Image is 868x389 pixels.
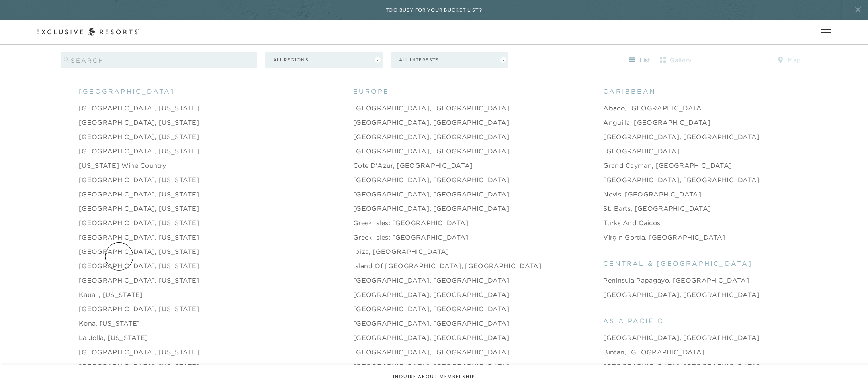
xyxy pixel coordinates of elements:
[353,290,510,299] a: [GEOGRAPHIC_DATA], [GEOGRAPHIC_DATA]
[603,290,760,299] a: [GEOGRAPHIC_DATA], [GEOGRAPHIC_DATA]
[79,232,199,242] a: [GEOGRAPHIC_DATA], [US_STATE]
[353,304,510,314] a: [GEOGRAPHIC_DATA], [GEOGRAPHIC_DATA]
[603,218,660,228] a: Turks and Caicos
[353,86,389,96] span: europe
[79,347,199,357] a: [GEOGRAPHIC_DATA], [US_STATE]
[79,361,199,371] a: [GEOGRAPHIC_DATA], [US_STATE]
[353,189,510,199] a: [GEOGRAPHIC_DATA], [GEOGRAPHIC_DATA]
[391,52,509,68] button: All Interests
[353,218,469,228] a: Greek Isles: [GEOGRAPHIC_DATA]
[353,146,510,156] a: [GEOGRAPHIC_DATA], [GEOGRAPHIC_DATA]
[353,275,510,285] a: [GEOGRAPHIC_DATA], [GEOGRAPHIC_DATA]
[353,247,449,256] a: Ibiza, [GEOGRAPHIC_DATA]
[353,175,510,185] a: [GEOGRAPHIC_DATA], [GEOGRAPHIC_DATA]
[603,175,760,185] a: [GEOGRAPHIC_DATA], [GEOGRAPHIC_DATA]
[353,318,510,328] a: [GEOGRAPHIC_DATA], [GEOGRAPHIC_DATA]
[79,290,143,299] a: Kaua'i, [US_STATE]
[79,175,199,185] a: [GEOGRAPHIC_DATA], [US_STATE]
[603,333,760,342] a: [GEOGRAPHIC_DATA], [GEOGRAPHIC_DATA]
[61,52,257,68] input: search
[603,361,760,371] a: [GEOGRAPHIC_DATA], [GEOGRAPHIC_DATA]
[79,204,199,213] a: [GEOGRAPHIC_DATA], [US_STATE]
[353,132,510,141] a: [GEOGRAPHIC_DATA], [GEOGRAPHIC_DATA]
[603,204,711,213] a: St. Barts, [GEOGRAPHIC_DATA]
[603,103,705,113] a: Abaco, [GEOGRAPHIC_DATA]
[79,275,199,285] a: [GEOGRAPHIC_DATA], [US_STATE]
[79,318,140,328] a: Kona, [US_STATE]
[265,52,383,68] button: All Regions
[603,132,760,141] a: [GEOGRAPHIC_DATA], [GEOGRAPHIC_DATA]
[79,247,199,256] a: [GEOGRAPHIC_DATA], [US_STATE]
[353,261,542,271] a: Island of [GEOGRAPHIC_DATA], [GEOGRAPHIC_DATA]
[603,146,679,156] a: [GEOGRAPHIC_DATA]
[603,161,732,170] a: Grand Cayman, [GEOGRAPHIC_DATA]
[771,54,807,67] button: map
[603,259,752,268] span: central & [GEOGRAPHIC_DATA]
[603,316,663,326] span: asia pacific
[79,304,199,314] a: [GEOGRAPHIC_DATA], [US_STATE]
[603,118,710,127] a: Anguilla, [GEOGRAPHIC_DATA]
[79,118,199,127] a: [GEOGRAPHIC_DATA], [US_STATE]
[603,86,656,96] span: caribbean
[353,232,469,242] a: Greek Isles: [GEOGRAPHIC_DATA]
[353,118,510,127] a: [GEOGRAPHIC_DATA], [GEOGRAPHIC_DATA]
[79,189,199,199] a: [GEOGRAPHIC_DATA], [US_STATE]
[353,204,510,213] a: [GEOGRAPHIC_DATA], [GEOGRAPHIC_DATA]
[79,132,199,141] a: [GEOGRAPHIC_DATA], [US_STATE]
[386,6,482,14] h6: Too busy for your bucket list?
[603,189,701,199] a: Nevis, [GEOGRAPHIC_DATA]
[79,333,148,342] a: La Jolla, [US_STATE]
[79,86,174,96] span: [GEOGRAPHIC_DATA]
[353,161,473,170] a: Cote d'Azur, [GEOGRAPHIC_DATA]
[353,333,510,342] a: [GEOGRAPHIC_DATA], [GEOGRAPHIC_DATA]
[353,347,510,357] a: [GEOGRAPHIC_DATA], [GEOGRAPHIC_DATA]
[353,103,510,113] a: [GEOGRAPHIC_DATA], [GEOGRAPHIC_DATA]
[79,103,199,113] a: [GEOGRAPHIC_DATA], [US_STATE]
[603,232,725,242] a: Virgin Gorda, [GEOGRAPHIC_DATA]
[821,29,831,35] button: Open navigation
[603,275,749,285] a: Peninsula Papagayo, [GEOGRAPHIC_DATA]
[79,161,166,170] a: [US_STATE] Wine Country
[79,261,199,271] a: [GEOGRAPHIC_DATA], [US_STATE]
[79,218,199,228] a: [GEOGRAPHIC_DATA], [US_STATE]
[658,54,694,67] button: gallery
[353,361,510,371] a: [GEOGRAPHIC_DATA], [GEOGRAPHIC_DATA]
[79,146,199,156] a: [GEOGRAPHIC_DATA], [US_STATE]
[603,347,704,357] a: Bintan, [GEOGRAPHIC_DATA]
[622,54,658,67] button: list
